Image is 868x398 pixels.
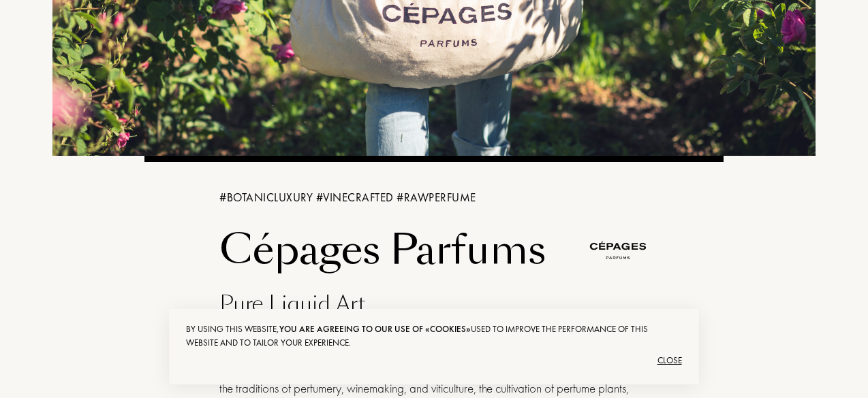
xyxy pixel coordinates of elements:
[587,220,649,281] img: Logo Cepages Parfums
[219,288,649,320] div: Pure Liquid Art
[219,227,577,274] h1: Cépages Parfums
[186,350,681,371] div: Close
[316,190,397,205] span: # VINECRAFTED
[397,190,476,205] span: # RAWPERFUME
[219,190,316,205] span: # BOTANICLUXURY
[279,323,471,335] span: you are agreeing to our use of «cookies»
[186,322,681,350] div: By using this website, used to improve the performance of this website and to tailor your experie...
